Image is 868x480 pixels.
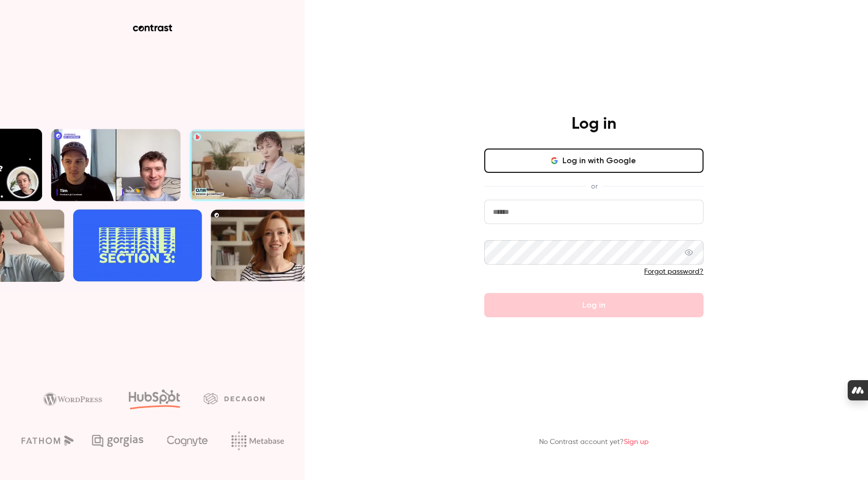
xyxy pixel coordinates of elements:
[204,393,264,404] img: decagon
[624,438,649,446] a: Sign up
[539,437,649,448] p: No Contrast account yet?
[484,149,704,173] button: Log in with Google
[586,181,603,192] span: or
[572,114,616,134] h4: Log in
[644,268,704,275] a: Forgot password?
